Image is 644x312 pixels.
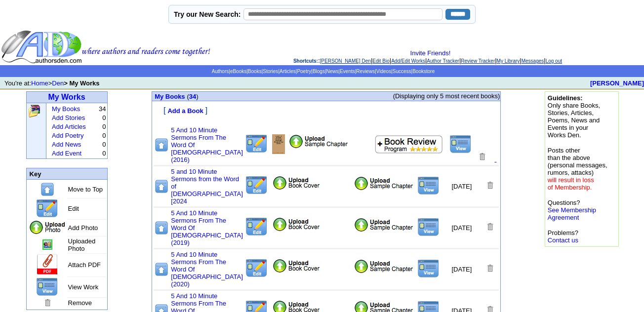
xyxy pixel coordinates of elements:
font: View Work [68,283,99,291]
img: Edit this Title [245,259,268,278]
img: Edit this Title [245,217,268,236]
a: Review Tracker [461,58,495,64]
span: (Displaying only 5 most recent books) [393,92,500,100]
a: Poetry [297,69,311,74]
div: : | | | | | | | [212,49,643,64]
img: Edit this Title [36,199,59,218]
a: eBooks [230,69,246,74]
img: Edit this Title [245,134,268,154]
font: Problems? [548,229,578,244]
font: Posts other than the above (personal messages, rumors, attacks) [548,147,607,191]
font: Questions? [548,199,596,221]
img: View this Title [417,176,440,195]
img: Add Attachment PDF [354,176,413,191]
a: My Books [155,92,185,100]
a: Books [248,69,262,74]
a: Blogs [313,69,325,74]
a: Bookstore [412,69,435,74]
img: Move to top [154,179,169,194]
font: My Books [155,93,185,100]
font: 0 [102,150,106,157]
a: Stories [263,69,278,74]
a: [PERSON_NAME] [590,79,644,87]
span: ( [187,93,189,100]
img: View this Title [417,218,440,236]
img: Move to top [40,182,55,197]
a: Add Event [52,150,81,157]
a: My Books [52,105,80,113]
a: 5 And 10 Minute Sermons From The Word Of [DEMOGRAPHIC_DATA] (2020) [171,251,242,288]
font: 0 [102,123,106,130]
a: Videos [376,69,391,74]
a: Contact us [548,236,578,244]
img: Add Photo [29,220,66,235]
img: Click to add, upload, edit and remove all your books, stories, articles and poems. [28,104,41,118]
font: Attach PDF [68,261,101,269]
a: 5 And 10 Minute Sermons From The Word Of [DEMOGRAPHIC_DATA] (2016) [171,126,242,163]
a: Add/Edit Works [391,58,425,64]
a: [PERSON_NAME] Den [320,58,371,64]
font: Move to Top [68,186,103,193]
font: ] [205,106,207,115]
a: Reviews [356,69,375,74]
a: 5 and 10 Minute Sermons from the Word of [DEMOGRAPHIC_DATA] [2024 [171,168,242,205]
span: ) [196,93,198,100]
img: Edit this Title [245,176,268,195]
a: Edit Bio [372,58,389,64]
img: Removes this Title [485,264,494,273]
img: shim.gif [153,120,156,124]
font: Only share Books, Stories, Articles, Poems, News and Events in your Works Den. [548,94,600,139]
img: Add/Remove Photo [272,134,285,154]
img: Move to top [154,137,169,153]
a: Add Articles [52,123,86,130]
img: header_logo2.gif [1,30,210,64]
a: Add Stories [52,114,85,121]
font: [DATE] [451,183,472,190]
a: My Works [48,93,85,101]
font: Edit [68,205,79,212]
font: [DATE] [451,224,472,232]
a: Add News [52,141,81,148]
font: [DATE] [451,266,472,273]
img: Move to top [154,220,169,235]
b: Guidelines: [548,94,583,102]
a: Authors [212,69,229,74]
a: 34 [189,93,196,100]
img: Removes this Title [485,222,494,232]
font: Add a Book [167,107,203,115]
font: Add Photo [68,224,98,232]
img: shim.gif [153,102,156,105]
label: Try our New Search: [174,10,241,18]
img: Add Attachment PDF [354,218,413,232]
a: Add Poetry [52,132,83,139]
a: Messages [522,58,544,64]
a: 5 And 10 Minute Sermons From The Word Of [DEMOGRAPHIC_DATA] (2019) [171,209,242,246]
a: . [494,155,496,163]
font: [ [163,106,165,115]
img: Add/Remove Photo [272,217,321,232]
img: Move to top [154,262,169,277]
img: Add Attachment PDF [289,134,348,149]
a: My Library [497,58,520,64]
img: View this Page [36,277,58,296]
font: Remove [68,299,92,307]
font: Uploaded Photo [68,237,96,252]
a: Home [31,79,48,87]
a: Den [52,79,64,87]
font: 34 [99,105,106,113]
a: Success [393,69,411,74]
span: Shortcuts: [293,58,318,64]
img: Add Attachment PDF [354,259,413,273]
img: shim.gif [153,116,156,119]
img: Add to Book Review Program [375,135,443,154]
b: > My Works [64,79,99,87]
a: See Membership Agreement [548,206,596,221]
font: Key [30,170,41,178]
font: will result in loss of Membership. [548,176,594,191]
img: Add/Remove Photo [272,259,321,273]
img: Removes this Title [478,152,486,161]
font: 0 [102,132,106,139]
img: Add/Remove Photo [42,239,52,250]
